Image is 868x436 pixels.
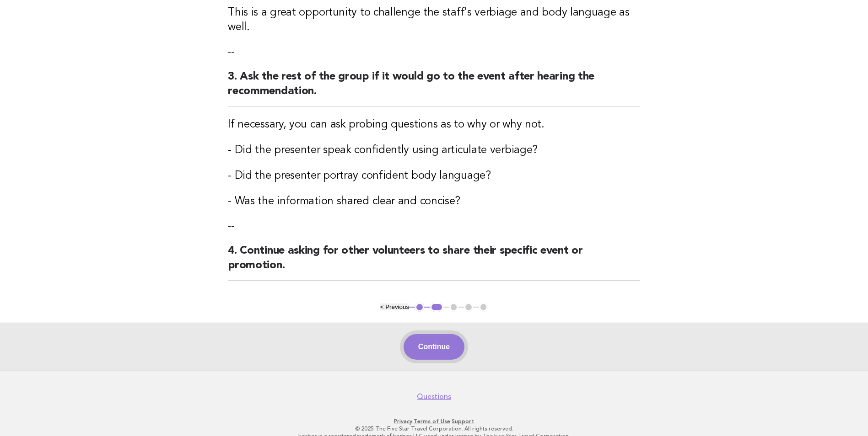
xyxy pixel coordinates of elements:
[154,425,714,432] p: © 2025 The Five Star Travel Corporation. All rights reserved.
[414,418,450,425] a: Terms of Use
[415,303,424,312] button: 1
[228,5,640,35] h3: This is a great opportunity to challenge the staff's verbiage and body language as well.
[228,117,640,132] h3: If necessary, you can ask probing questions as to why or why not.
[417,392,451,401] a: Questions
[228,244,640,281] h2: 4. Continue asking for other volunteers to share their specific event or promotion.
[430,303,443,312] button: 2
[404,334,464,360] button: Continue
[228,143,640,158] h3: - Did the presenter speak confidently using articulate verbiage?
[380,303,409,310] button: < Previous
[228,194,640,209] h3: - Was the information shared clear and concise?
[228,69,640,106] h2: 3. Ask the rest of the group if it would go to the event after hearing the recommendation.
[154,418,714,425] p: · ·
[228,220,640,233] p: --
[394,418,412,425] a: Privacy
[452,418,474,425] a: Support
[228,169,640,183] h3: - Did the presenter portray confident body language?
[228,46,640,58] p: --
